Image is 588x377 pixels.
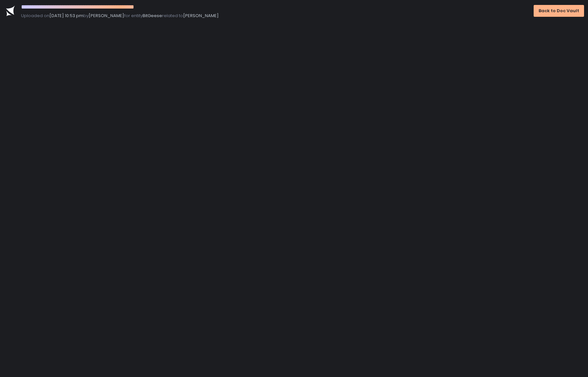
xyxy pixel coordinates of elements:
[89,13,124,19] span: [PERSON_NAME]
[83,13,89,19] span: by
[162,13,183,19] span: related to
[124,13,143,19] span: for entity
[21,13,49,19] span: Uploaded on
[183,13,219,19] span: [PERSON_NAME]
[143,13,162,19] span: BitGeese
[49,13,83,19] span: [DATE] 10:53 pm
[539,8,579,14] div: Back to Doc Vault
[534,5,584,17] button: Back to Doc Vault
